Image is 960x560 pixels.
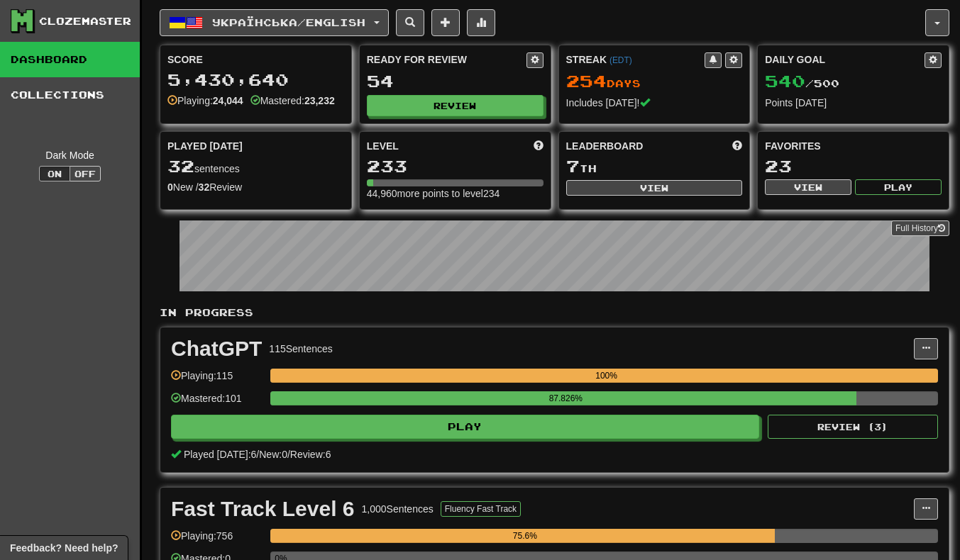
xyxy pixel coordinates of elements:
[362,502,434,516] div: 1,000 Sentences
[467,9,495,36] button: More stats
[855,179,942,195] button: Play
[212,16,365,28] span: Українська / English
[768,415,938,439] button: Review (3)
[171,338,262,359] div: ChatGPT
[199,181,210,193] strong: 32
[566,180,743,196] button: View
[367,72,544,90] div: 54
[167,157,344,176] div: sentences
[765,96,942,110] div: Points [DATE]
[367,157,544,175] div: 233
[39,166,70,181] button: On
[167,156,194,176] span: 32
[765,77,839,89] span: / 500
[167,180,344,194] div: New / Review
[167,52,344,67] div: Score
[269,342,333,356] div: 115 Sentences
[765,179,851,195] button: View
[566,52,705,67] div: Streak
[275,391,856,405] div: 87.826%
[171,529,263,552] div: Playing: 756
[250,94,335,108] div: Mastered:
[367,95,544,116] button: Review
[10,541,118,555] span: Open feedback widget
[732,139,742,153] span: This week in points, UTC
[367,186,544,201] div: 44,960 more points to level 234
[167,139,243,153] span: Played [DATE]
[275,529,775,543] div: 75.6%
[171,415,759,439] button: Play
[765,139,942,153] div: Favorites
[566,156,580,176] span: 7
[396,9,424,36] button: Search sentences
[566,157,743,176] div: th
[184,449,256,460] span: Played [DATE]: 6
[171,369,263,392] div: Playing: 115
[367,139,399,153] span: Level
[566,72,743,91] div: Day s
[171,498,355,520] div: Fast Track Level 6
[609,55,632,65] a: (EDT)
[765,71,805,91] span: 540
[167,94,243,108] div: Playing:
[171,391,263,415] div: Mastered: 101
[431,9,460,36] button: Add sentence to collection
[534,139,544,153] span: Score more points to level up
[11,148,129,162] div: Dark Mode
[765,157,942,175] div: 23
[566,71,607,91] span: 254
[287,449,290,460] span: /
[367,52,526,67] div: Ready for Review
[39,14,131,28] div: Clozemaster
[259,449,287,460] span: New: 0
[566,96,743,110] div: Includes [DATE]!
[566,139,644,153] span: Leaderboard
[160,306,949,320] p: In Progress
[275,369,938,383] div: 100%
[441,501,521,517] button: Fluency Fast Track
[70,166,101,181] button: Off
[765,52,925,68] div: Daily Goal
[167,71,344,89] div: 5,430,640
[304,95,335,106] strong: 23,232
[891,220,949,236] a: Full History
[167,181,173,193] strong: 0
[213,95,243,106] strong: 24,044
[290,449,331,460] span: Review: 6
[160,9,389,36] button: Українська/English
[256,449,259,460] span: /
